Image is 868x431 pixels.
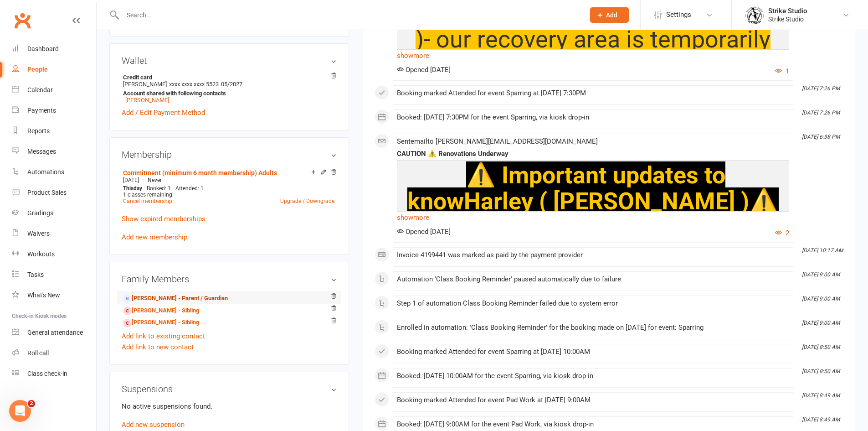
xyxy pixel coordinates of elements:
[802,416,840,423] i: [DATE] 8:49 AM
[27,370,67,377] div: Class check-in
[397,137,598,145] span: Sent email to [PERSON_NAME][EMAIL_ADDRESS][DOMAIN_NAME]
[407,161,726,215] span: ⚠️ Important updates to know
[397,372,789,380] div: Booked: [DATE] 10:00AM for the event Sparring, via kiosk drop-in
[397,150,789,158] div: CAUTION ⚠️ Renovations Underway
[768,15,807,23] div: Strike Studio
[122,215,205,223] a: Show expired memberships
[12,162,96,182] a: Automations
[397,211,789,224] a: show more
[123,318,199,327] a: [PERSON_NAME] - Sibling
[28,400,35,407] span: 2
[12,141,96,162] a: Messages
[590,7,629,23] button: Add
[12,322,96,343] a: General attendance kiosk mode
[27,86,53,93] div: Calendar
[802,296,840,302] i: [DATE] 9:00 AM
[123,192,172,198] span: 1 classes remaining
[775,228,789,239] button: 2
[123,198,172,204] a: Cancel membership
[122,107,205,118] a: Add / Edit Payment Method
[768,7,807,15] div: Strike Studio
[12,121,96,141] a: Reports
[802,271,840,278] i: [DATE] 9:00 AM
[397,275,789,283] div: Automation 'Class Booking Reminder' paused automatically due to failure
[122,150,337,160] h3: Membership
[122,73,337,105] li: [PERSON_NAME]
[397,300,789,307] div: Step 1 of automation Class Booking Reminder failed due to system error
[27,271,44,278] div: Tasks
[12,223,96,244] a: Waivers
[397,89,789,97] div: Booking marked Attended for event Sparring at [DATE] 7:30PM
[802,392,840,399] i: [DATE] 8:49 AM
[169,81,219,88] span: xxxx xxxx xxxx 5523
[802,247,843,254] i: [DATE] 10:17 AM
[397,66,451,74] span: Opened [DATE]
[27,291,60,299] div: What's New
[802,368,840,374] i: [DATE] 8:50 AM
[397,228,451,236] span: Opened [DATE]
[397,421,789,428] div: Booked: [DATE] 9:00AM for the event Pad Work, via kiosk drop-in
[120,9,578,21] input: Search...
[12,182,96,203] a: Product Sales
[122,401,337,412] p: No active suspensions found.
[221,81,242,88] span: 05/2027
[121,177,337,184] div: —
[27,127,50,135] div: Reports
[397,114,789,121] div: Booked: [DATE] 7:30PM for the event Sparring, via kiosk drop-in
[122,342,194,353] a: Add link to new contact
[464,187,749,215] span: Harley ( [PERSON_NAME] )
[147,185,171,192] span: Booked: 1
[397,348,789,356] div: Booking marked Attended for event Sparring at [DATE] 10:00AM
[749,187,779,215] span: ⚠️
[27,250,55,258] div: Workouts
[27,209,53,217] div: Gradings
[123,169,277,177] a: Commitment (minimum 6 month membership) Adults
[802,320,840,326] i: [DATE] 9:00 AM
[802,344,840,350] i: [DATE] 8:50 AM
[122,384,337,394] h3: Suspensions
[12,363,96,384] a: Class kiosk mode
[27,349,49,357] div: Roll call
[12,80,96,100] a: Calendar
[12,59,96,80] a: People
[175,185,204,192] span: Attended: 1
[27,45,59,52] div: Dashboard
[12,285,96,306] a: What's New
[122,56,337,66] h3: Wallet
[122,421,185,429] a: Add new suspension
[397,49,789,62] a: show more
[280,198,334,204] a: Upgrade / Downgrade
[666,5,691,25] span: Settings
[606,11,617,19] span: Add
[12,265,96,285] a: Tasks
[745,6,764,24] img: thumb_image1723780799.png
[123,294,228,303] a: [PERSON_NAME] - Parent / Guardian
[802,109,840,116] i: [DATE] 7:26 PM
[27,148,56,155] div: Messages
[775,66,789,77] button: 1
[802,134,840,140] i: [DATE] 6:38 PM
[27,329,83,336] div: General attendance
[12,343,96,363] a: Roll call
[27,189,67,196] div: Product Sales
[12,100,96,121] a: Payments
[12,39,96,59] a: Dashboard
[12,244,96,265] a: Workouts
[123,306,199,316] a: [PERSON_NAME] - Sibling
[122,274,337,284] h3: Family Members
[802,85,840,92] i: [DATE] 7:26 PM
[397,251,789,259] div: Invoice 4199441 was marked as paid by the payment provider
[397,396,789,404] div: Booking marked Attended for event Pad Work at [DATE] 9:00AM
[11,9,34,32] a: Clubworx
[125,97,169,104] a: [PERSON_NAME]
[27,168,64,176] div: Automations
[123,177,139,183] span: [DATE]
[27,66,48,73] div: People
[27,230,50,237] div: Waivers
[122,233,187,241] a: Add new membership
[123,90,332,97] strong: Account shared with following contacts
[123,74,332,81] strong: Credit card
[9,400,31,422] iframe: Intercom live chat
[148,177,162,183] span: Never
[397,324,789,332] div: Enrolled in automation: 'Class Booking Reminder' for the booking made on [DATE] for event: Sparring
